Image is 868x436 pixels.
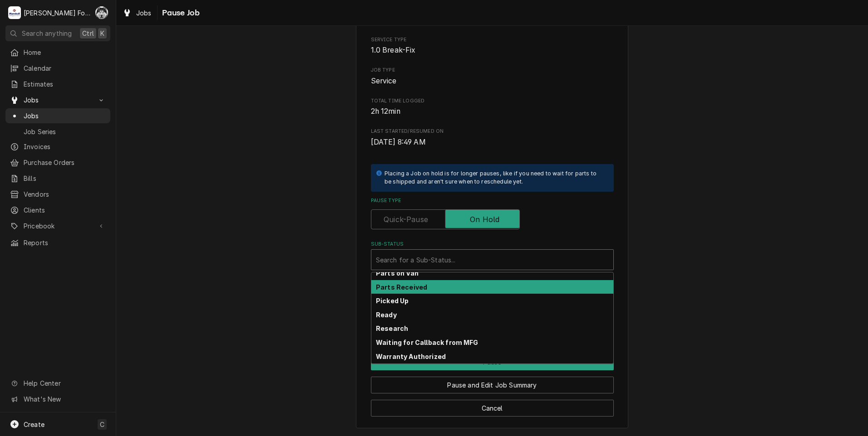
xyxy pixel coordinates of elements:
span: C [100,420,104,429]
a: Clients [5,203,110,218]
strong: Warranty Authorized [376,353,446,360]
strong: Parts Received [376,283,427,291]
div: Button Group Row [371,393,614,417]
div: Chris Murphy (103)'s Avatar [95,6,108,19]
label: Sub-Status [371,241,614,248]
a: Bills [5,171,110,186]
div: [PERSON_NAME] Food Equipment Service [24,8,90,18]
span: Ctrl [82,29,94,38]
div: Last Started/Resumed On [371,128,614,147]
span: Service Type [371,36,614,44]
span: Invoices [24,142,106,151]
span: Total Time Logged [371,106,614,117]
span: Job Series [24,127,106,136]
span: Search anything [22,29,72,38]
strong: Ready [376,311,397,319]
label: Pause Type [371,197,614,204]
span: Pricebook [24,221,92,231]
span: 2h 12min [371,107,400,116]
span: Job Type [371,67,614,74]
div: Sub-Status [371,241,614,270]
span: Calendar [24,63,106,73]
div: C( [95,6,108,19]
a: Calendar [5,61,110,76]
a: Invoices [5,139,110,154]
span: Total Time Logged [371,97,614,105]
span: Clients [24,205,106,215]
span: 1.0 Break-Fix [371,46,416,54]
strong: Parts on Van [376,269,419,277]
span: Reports [24,238,106,247]
div: Button Group [371,354,614,417]
a: Go to Pricebook [5,218,110,233]
span: [DATE] 8:49 AM [371,138,426,146]
button: Cancel [371,400,614,417]
span: Vendors [24,189,106,199]
div: Job Type [371,67,614,86]
a: Go to What's New [5,392,110,407]
div: Service Type [371,36,614,56]
div: M [8,6,21,19]
a: Home [5,45,110,60]
button: Search anythingCtrlK [5,25,110,41]
span: Last Started/Resumed On [371,137,614,148]
span: Create [24,421,44,428]
span: Last Started/Resumed On [371,128,614,135]
span: Purchase Orders [24,158,106,167]
a: Job Series [5,124,110,139]
a: Vendors [5,187,110,202]
span: Estimates [24,79,106,89]
strong: Picked Up [376,297,409,305]
span: Help Center [24,378,105,388]
span: K [100,29,104,38]
div: Pause Type [371,197,614,229]
strong: Research [376,325,408,332]
span: What's New [24,394,105,404]
span: Service Type [371,45,614,56]
a: Jobs [5,108,110,123]
span: Bills [24,174,106,183]
button: Pause and Edit Job Summary [371,377,614,393]
a: Jobs [119,5,155,20]
div: Placing a Job on hold is for longer pauses, like if you need to wait for parts to be shipped and ... [385,170,605,186]
strong: Waiting for Callback from MFG [376,339,478,346]
a: Purchase Orders [5,155,110,170]
a: Estimates [5,77,110,92]
span: Jobs [24,111,106,121]
a: Reports [5,235,110,250]
span: Jobs [24,95,92,105]
a: Go to Jobs [5,92,110,107]
div: Button Group Row [371,370,614,393]
div: Total Time Logged [371,97,614,117]
span: Home [24,48,106,57]
span: Job Type [371,76,614,87]
span: Service [371,77,397,85]
span: Jobs [136,8,152,18]
div: Marshall Food Equipment Service's Avatar [8,6,21,19]
span: Pause Job [159,7,200,19]
a: Go to Help Center [5,376,110,391]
